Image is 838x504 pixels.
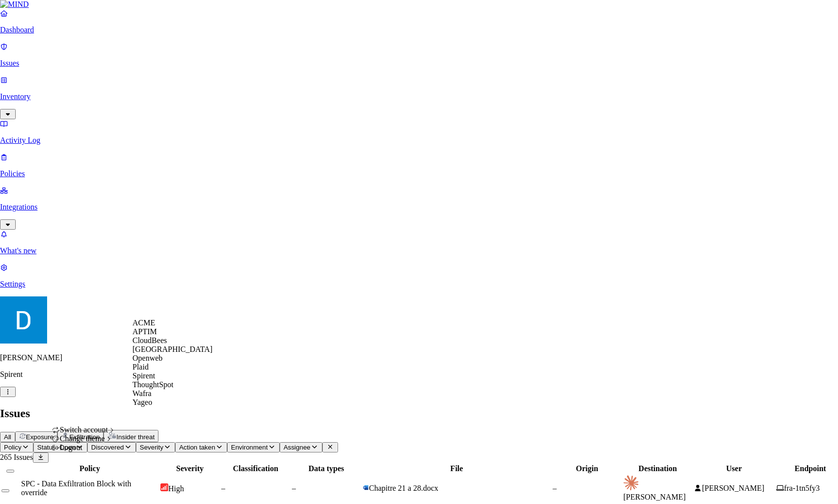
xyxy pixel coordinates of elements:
span: Yageo [132,398,152,406]
span: Change theme [60,434,105,443]
span: [PERSON_NAME] [623,493,685,501]
span: Spirent [132,371,155,380]
span: ACME [132,318,155,327]
div: Policy [21,464,158,473]
img: severity-high [160,483,168,491]
span: High [168,484,184,493]
div: Destination [623,464,692,473]
span: Assignee [284,444,311,451]
span: APTIM [132,327,157,336]
div: Data types [292,464,361,473]
span: ThoughtSpot [132,380,174,389]
span: All [4,433,11,441]
div: User [694,464,774,473]
span: Environment [231,444,268,451]
div: Classification [221,464,290,473]
div: Logout [52,443,116,452]
img: microsoft-word [363,484,369,491]
div: File [363,464,550,473]
span: [PERSON_NAME] [702,484,764,492]
span: SPC - Data Exfiltration Block with override [21,479,131,497]
span: CloudBees [132,336,167,345]
span: Wafra [132,389,152,398]
span: fra-1tn5fy3 [784,484,820,492]
button: Select all [6,470,14,473]
button: Select row [1,489,9,492]
span: Policy [4,444,22,451]
img: claude.ai favicon [623,475,639,491]
span: [GEOGRAPHIC_DATA] [132,345,212,353]
span: – [292,484,296,492]
span: Exposure [26,433,53,441]
span: Severity [140,444,163,451]
span: Chapitre 21 a 28.docx [369,484,438,492]
div: Severity [160,464,219,473]
span: Action taken [179,444,215,451]
span: Openweb [132,354,162,362]
span: Status: Open [37,444,76,451]
span: Plaid [132,363,149,371]
span: Insider threat [116,433,155,441]
span: – [552,484,556,492]
span: – [221,484,225,492]
span: Switch account [60,425,108,434]
div: Origin [552,464,621,473]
